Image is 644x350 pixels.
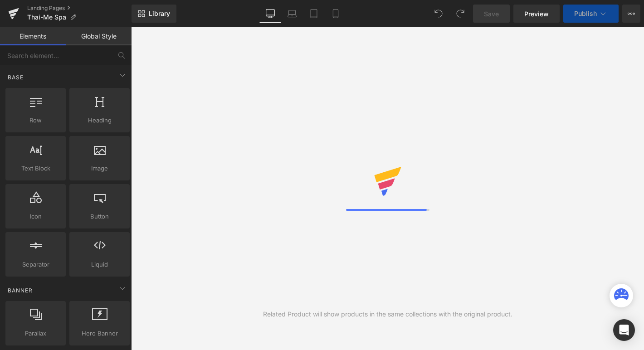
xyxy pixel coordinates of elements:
[72,212,127,221] span: Button
[149,10,170,18] span: Library
[484,9,499,19] span: Save
[8,260,63,269] span: Separator
[263,309,512,319] div: Related Product will show products in the same collections with the original product.
[66,27,132,45] a: Global Style
[8,116,63,125] span: Row
[281,5,303,23] a: Laptop
[7,73,24,82] span: Base
[259,5,281,23] a: Desktop
[8,164,63,173] span: Text Block
[27,14,66,21] span: Thai-Me Spa
[513,5,560,23] a: Preview
[429,5,448,23] button: Undo
[132,5,176,23] a: New Library
[303,5,325,23] a: Tablet
[72,329,127,338] span: Hero Banner
[574,10,597,17] span: Publish
[613,319,635,341] div: Open Intercom Messenger
[622,5,640,23] button: More
[451,5,469,23] button: Redo
[72,164,127,173] span: Image
[325,5,346,23] a: Mobile
[8,329,63,338] span: Parallax
[8,212,63,221] span: Icon
[72,116,127,125] span: Heading
[27,5,132,12] a: Landing Pages
[72,260,127,269] span: Liquid
[563,5,619,23] button: Publish
[7,286,34,295] span: Banner
[524,9,549,19] span: Preview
